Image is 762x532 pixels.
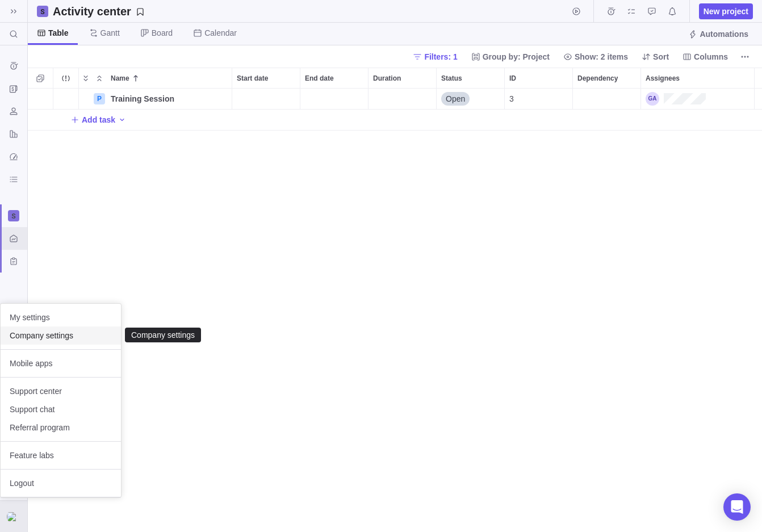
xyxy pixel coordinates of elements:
a: Mobile apps [1,354,121,372]
span: Company settings [10,330,112,341]
a: Logout [1,474,121,492]
span: My settings [10,312,112,323]
div: Company settings [130,330,196,340]
span: Feature labs [10,450,112,461]
span: Support center [10,386,112,397]
a: My settings [1,308,121,326]
a: Referral program [1,418,121,437]
div: Gail Arinzeh [7,510,20,523]
a: Feature labs [1,446,121,464]
a: Support center [1,382,121,400]
a: Company settings [1,326,121,345]
a: Support chat [1,400,121,418]
span: Support chat [10,404,112,415]
span: Referral program [10,422,112,433]
span: Mobile apps [10,358,112,369]
img: Show [7,512,20,521]
span: Logout [10,477,112,489]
